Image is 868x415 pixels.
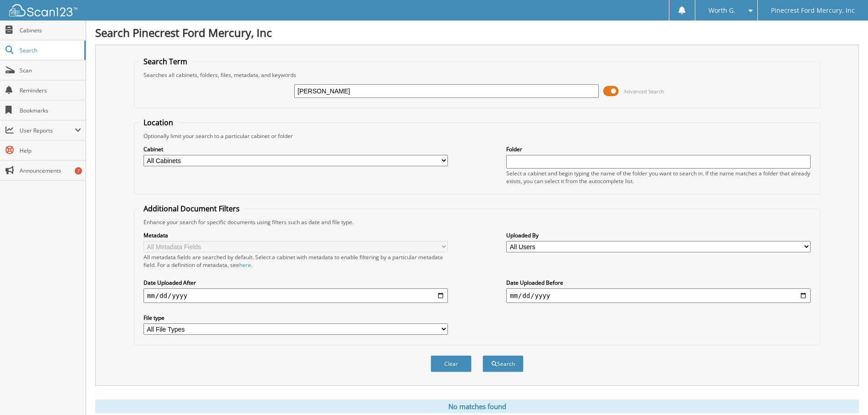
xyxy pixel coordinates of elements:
[139,71,815,79] div: Searches all cabinets, folders, files, metadata, and keywords
[144,288,448,303] input: start
[483,355,524,372] button: Search
[139,132,815,140] div: Optionally limit your search to a particular cabinet or folder
[20,147,81,154] span: Help
[506,231,811,239] label: Uploaded By
[20,107,81,114] span: Bookmarks
[95,400,859,413] div: No matches found
[144,314,448,322] label: File type
[431,355,472,372] button: Clear
[771,8,855,13] span: Pinecrest Ford Mercury, Inc
[239,261,251,269] a: here
[20,46,80,54] span: Search
[139,56,192,67] legend: Search Term
[144,231,448,239] label: Metadata
[75,167,82,174] div: 7
[20,67,81,74] span: Scan
[20,26,81,34] span: Cabinets
[144,253,448,269] div: All metadata fields are searched by default. Select a cabinet with metadata to enable filtering b...
[624,88,664,95] span: Advanced Search
[144,145,448,153] label: Cabinet
[506,279,811,287] label: Date Uploaded Before
[20,127,75,134] span: User Reports
[20,167,81,174] span: Announcements
[709,8,735,13] span: Worth G.
[139,218,815,226] div: Enhance your search for specific documents using filters such as date and file type.
[9,4,77,16] img: scan123-logo-white.svg
[506,145,811,153] label: Folder
[139,118,178,128] legend: Location
[506,169,811,185] div: Select a cabinet and begin typing the name of the folder you want to search in. If the name match...
[506,288,811,303] input: end
[139,204,244,214] legend: Additional Document Filters
[20,87,81,94] span: Reminders
[144,279,448,287] label: Date Uploaded After
[95,25,859,40] h1: Search Pinecrest Ford Mercury, Inc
